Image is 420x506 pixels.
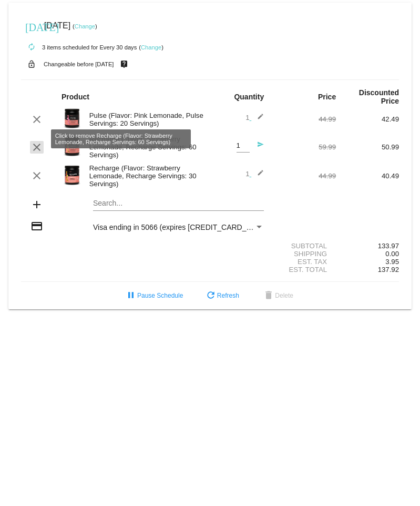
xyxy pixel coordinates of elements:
span: 137.92 [378,266,399,274]
div: 50.99 [336,143,399,151]
div: Recharge (Flavor: Strawberry Lemonade, Recharge Servings: 30 Servings) [84,164,210,188]
div: Est. Tax [273,258,336,266]
div: 42.49 [336,115,399,123]
img: Recharge-60S-bottle-Image-Carousel-Strw-Lemonade.png [62,136,83,157]
small: 3 items scheduled for Every 30 days [21,44,137,50]
mat-icon: [DATE] [25,20,38,33]
mat-icon: pause [125,290,137,302]
div: Shipping [273,250,336,258]
div: 133.97 [336,242,399,250]
span: 1 [245,170,264,178]
mat-select: Payment Method [93,223,264,231]
strong: Price [318,93,336,101]
small: ( ) [73,23,97,29]
mat-icon: credit_card [30,220,43,232]
span: Refresh [204,292,239,299]
button: Pause Schedule [116,286,191,305]
div: Subtotal [273,242,336,250]
div: 44.99 [273,115,336,123]
span: 1 [245,114,264,122]
div: 59.99 [273,143,336,151]
mat-icon: delete [262,290,275,302]
div: Est. Total [273,266,336,274]
span: 0.00 [385,250,399,258]
input: Search... [93,199,264,208]
mat-icon: send [251,141,264,154]
mat-icon: live_help [118,57,130,71]
button: Refresh [196,286,248,305]
strong: Discounted Price [359,88,399,105]
span: Visa ending in 5066 (expires [CREDIT_CARD_DATA]) [93,223,269,231]
small: ( ) [139,44,163,50]
strong: Quantity [234,93,264,101]
mat-icon: clear [30,141,43,154]
mat-icon: clear [30,113,43,126]
mat-icon: autorenew [25,41,38,54]
img: Image-1-Carousel-Recharge30S-Strw-Lemonade-Transp.png [62,165,83,186]
mat-icon: edit [251,113,264,126]
mat-icon: add [30,198,43,211]
span: Pause Schedule [125,292,183,299]
div: 40.49 [336,172,399,180]
div: 44.99 [273,172,336,180]
a: Change [141,44,161,50]
mat-icon: refresh [204,290,217,302]
strong: Product [62,93,89,101]
mat-icon: edit [251,169,264,182]
div: Recharge (Flavor: Strawberry Lemonade, Recharge Servings: 60 Servings) [84,135,210,159]
mat-icon: lock_open [25,57,38,71]
a: Change [75,23,95,29]
button: Delete [254,286,302,305]
img: Image-1-Carousel-Pulse-20S-Pink-Lemonade-Transp.png [62,108,83,129]
input: Quantity [237,142,250,150]
span: 3.95 [385,258,399,266]
div: Pulse (Flavor: Pink Lemonade, Pulse Servings: 20 Servings) [84,112,210,127]
span: Delete [262,292,293,299]
mat-icon: clear [30,169,43,182]
small: Changeable before [DATE] [44,61,114,67]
